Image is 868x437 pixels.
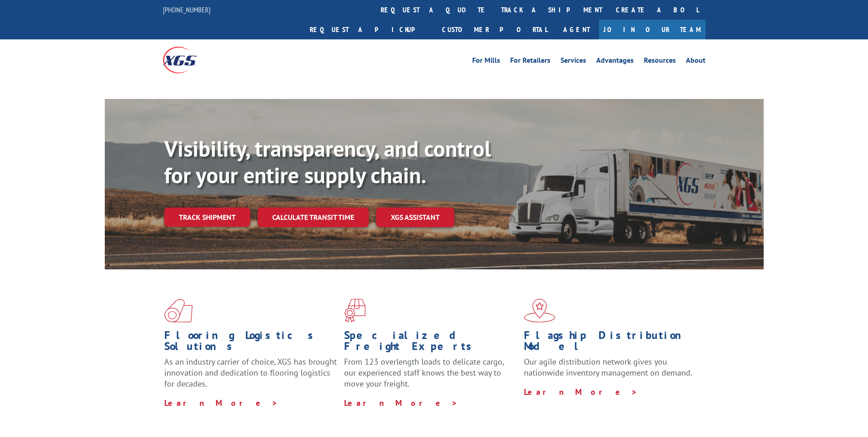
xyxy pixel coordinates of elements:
img: xgs-icon-focused-on-flooring-red [344,299,366,322]
a: Advantages [596,57,634,67]
a: About [686,57,706,67]
img: xgs-icon-flagship-distribution-model-red [524,299,555,322]
a: XGS ASSISTANT [376,208,454,227]
a: For Mills [472,57,500,67]
h1: Flagship Distribution Model [524,330,697,356]
a: Track shipment [164,208,250,227]
b: Visibility, transparency, and control for your entire supply chain. [164,134,491,189]
h1: Flooring Logistics Solutions [164,330,337,356]
img: xgs-icon-total-supply-chain-intelligence-red [164,299,193,322]
a: Calculate transit time [258,208,369,227]
a: Learn More > [344,398,458,408]
p: From 123 overlength loads to delicate cargo, our experienced staff knows the best way to move you... [344,356,517,397]
a: Agent [554,20,599,39]
a: Learn More > [164,398,278,408]
a: Request a pickup [303,20,435,39]
a: Resources [644,57,676,67]
span: Our agile distribution network gives you nationwide inventory management on demand. [524,356,692,378]
a: Learn More > [524,387,638,397]
a: Join Our Team [599,20,706,39]
a: For Retailers [510,57,550,67]
span: As an industry carrier of choice, XGS has brought innovation and dedication to flooring logistics... [164,356,337,389]
a: [PHONE_NUMBER] [163,5,210,14]
a: Services [561,57,586,67]
a: Customer Portal [435,20,554,39]
h1: Specialized Freight Experts [344,330,517,356]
